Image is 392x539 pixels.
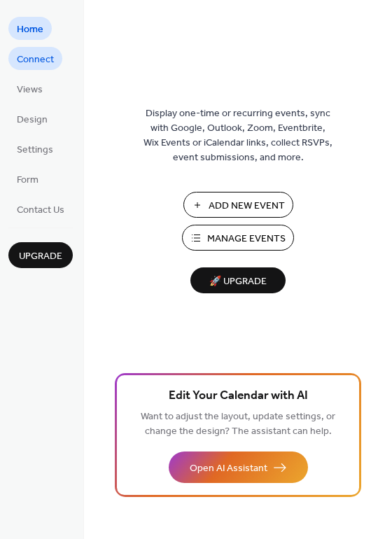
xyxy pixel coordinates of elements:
span: Contact Us [17,203,64,218]
span: Open AI Assistant [190,461,267,476]
span: Views [17,83,43,97]
span: Add New Event [209,199,285,213]
button: Open AI Assistant [169,451,308,483]
button: 🚀 Upgrade [190,267,286,293]
button: Upgrade [8,242,73,268]
a: Design [8,107,56,130]
a: Form [8,167,47,190]
a: Home [8,17,52,40]
span: Edit Your Calendar with AI [169,386,308,406]
span: Home [17,22,43,37]
span: Design [17,113,48,127]
span: Want to adjust the layout, update settings, or change the design? The assistant can help. [141,407,335,441]
a: Views [8,77,51,100]
span: Connect [17,52,54,67]
span: Form [17,173,38,188]
button: Manage Events [182,225,294,251]
a: Connect [8,47,62,70]
span: Upgrade [19,249,62,264]
a: Contact Us [8,197,73,220]
span: Manage Events [207,232,286,246]
span: 🚀 Upgrade [199,272,277,291]
a: Settings [8,137,62,160]
button: Add New Event [183,192,293,218]
span: Display one-time or recurring events, sync with Google, Outlook, Zoom, Eventbrite, Wix Events or ... [143,106,332,165]
span: Settings [17,143,53,157]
